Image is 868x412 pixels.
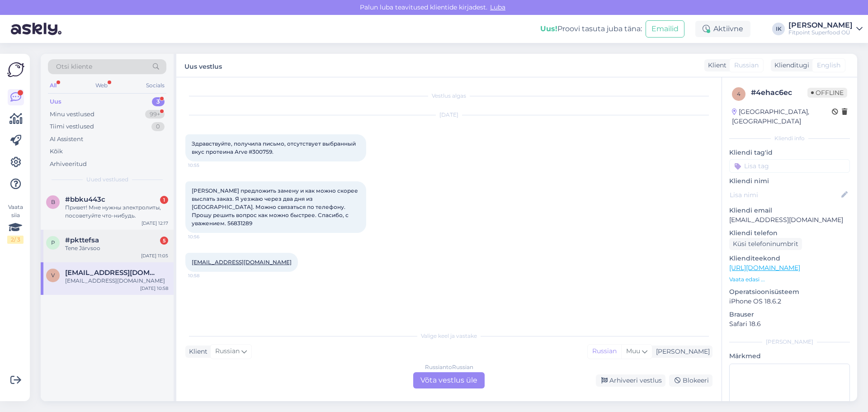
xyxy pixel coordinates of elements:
div: Kõik [50,147,63,156]
span: Offline [807,88,847,98]
div: 3 [152,97,165,106]
div: [DATE] 11:05 [141,252,168,259]
span: Здравствуйте, получила письмо, отсутствует выбранный вкус протеина Arve #300759. [192,140,357,155]
div: Fitpoint Superfood OÜ [788,29,853,36]
div: IK [772,23,785,35]
div: Kliendi info [729,134,850,142]
div: Vaata siia [7,203,24,244]
p: Kliendi tag'id [729,148,850,157]
img: Askly Logo [7,61,24,78]
div: Klienditugi [771,61,809,70]
div: Klient [185,347,208,356]
span: p [51,239,55,246]
span: Luba [487,3,508,11]
span: v [51,272,55,279]
div: Russian to Russian [425,363,473,371]
div: Proovi tasuta juba täna: [540,24,642,34]
b: Uus! [540,24,557,33]
div: Uus [50,97,61,106]
p: Märkmed [729,351,850,361]
p: [EMAIL_ADDRESS][DOMAIN_NAME] [729,215,850,225]
div: [GEOGRAPHIC_DATA], [GEOGRAPHIC_DATA] [732,107,832,126]
span: Otsi kliente [56,62,92,71]
div: 5 [160,237,168,245]
p: Kliendi nimi [729,176,850,186]
div: Arhiveeritud [50,160,87,169]
div: Tene Järvsoo [65,244,168,252]
div: [DATE] 12:17 [142,220,168,227]
p: iPhone OS 18.6.2 [729,297,850,306]
label: Uus vestlus [184,59,222,71]
div: Valige keel ja vastake [185,332,712,340]
div: # 4ehac6ec [751,87,807,98]
div: Küsi telefoninumbrit [729,238,802,250]
input: Lisa tag [729,159,850,173]
span: 4 [737,90,741,97]
span: Uued vestlused [86,175,128,184]
p: Klienditeekond [729,254,850,263]
div: [DATE] [185,111,712,119]
span: #bbku443c [65,195,105,204]
div: [PERSON_NAME] [652,347,710,356]
div: [DATE] 10:58 [140,285,168,292]
input: Lisa nimi [730,190,840,200]
span: [PERSON_NAME] предложить замену и как можно скорее выслать заказ. Я уезжаю через два дня из [GEOG... [192,187,359,227]
p: Brauser [729,310,850,319]
span: #pkttefsa [65,236,99,244]
span: Russian [734,61,759,70]
div: Aktiivne [695,21,750,37]
span: viktoriachrnko@gmail.com [65,269,159,277]
a: [EMAIL_ADDRESS][DOMAIN_NAME] [192,259,292,265]
div: 99+ [145,110,165,119]
p: Vaata edasi ... [729,275,850,284]
p: Operatsioonisüsteem [729,287,850,297]
div: [EMAIL_ADDRESS][DOMAIN_NAME] [65,277,168,285]
span: 10:56 [188,233,222,240]
a: [URL][DOMAIN_NAME] [729,264,800,272]
div: 2 / 3 [7,236,24,244]
div: Web [94,80,109,91]
span: English [817,61,840,70]
div: Socials [144,80,166,91]
div: Minu vestlused [50,110,94,119]
span: Muu [626,347,640,355]
span: 10:58 [188,272,222,279]
p: Kliendi email [729,206,850,215]
p: Safari 18.6 [729,319,850,329]
div: [PERSON_NAME] [788,22,853,29]
span: b [51,199,55,205]
div: [PERSON_NAME] [729,338,850,346]
div: Blokeeri [669,374,712,387]
div: Tiimi vestlused [50,122,94,131]
span: Russian [215,346,240,356]
div: 1 [160,196,168,204]
div: Привет! Мне нужны электролиты, посоветуйте что-нибудь. [65,204,168,220]
p: Kliendi telefon [729,228,850,238]
span: 10:55 [188,162,222,169]
div: Russian [588,345,621,358]
div: 0 [151,122,165,131]
div: Klient [704,61,726,70]
a: [PERSON_NAME]Fitpoint Superfood OÜ [788,22,863,36]
button: Emailid [646,20,684,38]
div: Võta vestlus üle [413,372,485,388]
div: Arhiveeri vestlus [596,374,665,387]
div: All [48,80,58,91]
div: AI Assistent [50,135,83,144]
div: Vestlus algas [185,92,712,100]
